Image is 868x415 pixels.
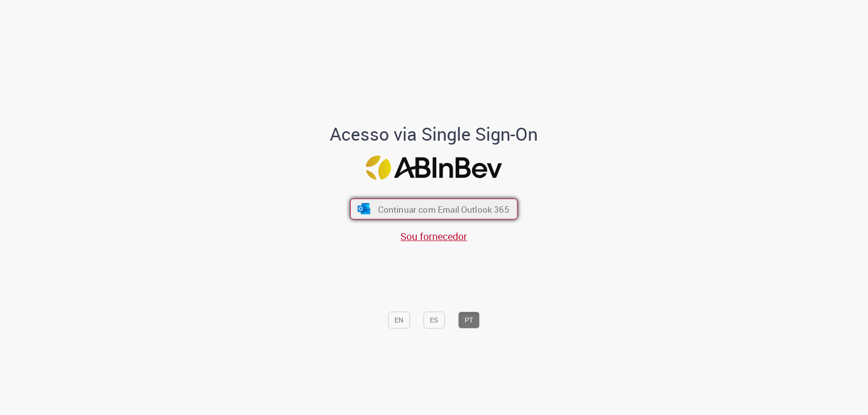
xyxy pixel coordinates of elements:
button: ícone Azure/Microsoft 360 Continuar com Email Outlook 365 [350,199,518,220]
button: EN [388,312,410,329]
button: PT [459,312,480,329]
img: ícone Azure/Microsoft 360 [357,204,371,215]
span: Continuar com Email Outlook 365 [378,203,509,215]
h1: Acesso via Single Sign-On [296,124,572,144]
img: Logo ABInBev [366,156,502,180]
button: ES [424,312,445,329]
a: Sou fornecedor [401,230,468,243]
